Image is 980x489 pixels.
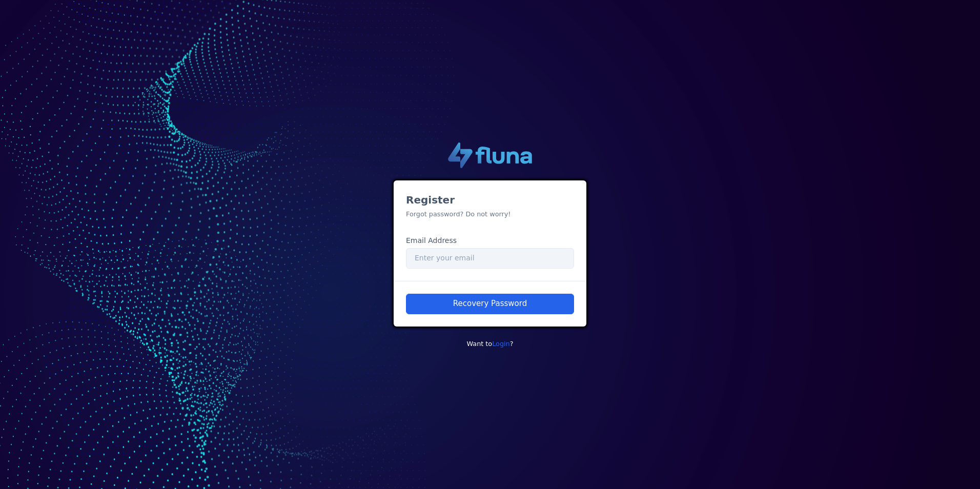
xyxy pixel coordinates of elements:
[394,339,586,349] p: Want to ?
[406,248,574,269] input: Enter your email
[406,193,574,207] h3: Register
[406,235,457,246] label: Email Address
[492,340,510,348] a: Login
[406,294,574,314] button: Recovery Password
[406,210,511,218] small: Forgot password? Do not worry!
